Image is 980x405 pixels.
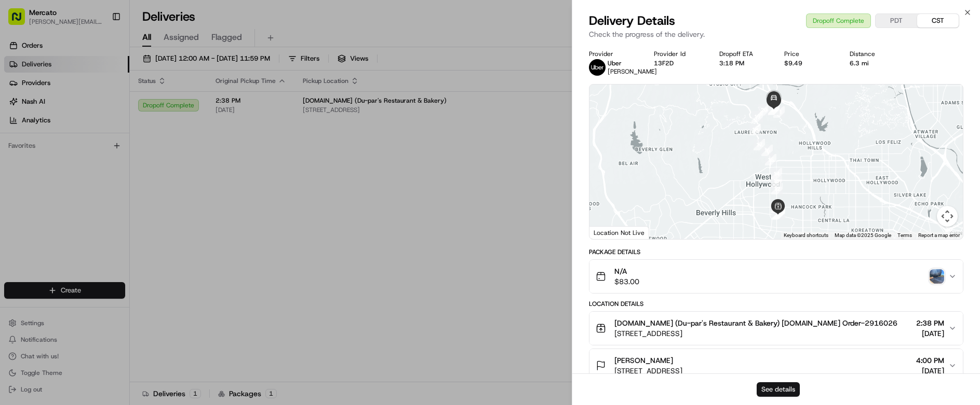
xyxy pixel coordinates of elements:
[758,104,770,116] div: 20
[177,61,189,73] button: Start new chat
[930,269,944,284] img: photo_proof_of_delivery image
[784,50,833,58] div: Price
[589,226,649,239] div: Location Not Live
[614,366,682,376] span: [STREET_ADDRESS]
[88,110,96,118] div: 💻
[918,232,960,238] a: Report a map error
[784,59,833,67] div: $9.49
[719,50,768,58] div: Dropoff ETA
[73,134,126,142] a: Powered byPylon
[98,109,167,119] span: API Documentation
[614,266,639,276] span: N/A
[768,104,780,115] div: 23
[937,206,958,227] button: Map camera controls
[654,59,674,67] button: 13F2D
[10,110,19,118] div: 📗
[10,58,29,76] img: 1736555255976-a54dd68f-1ca7-489b-9aae-adbdc363a1c4
[771,175,782,187] div: 13
[608,59,622,67] span: Uber
[592,226,626,239] a: Open this area in Google Maps (opens a new window)
[35,68,131,76] div: We're available if you need us!
[749,124,761,135] div: 18
[916,366,944,376] span: [DATE]
[771,183,783,194] div: 12
[757,382,800,397] button: See details
[771,168,782,179] div: 14
[6,105,84,123] a: 📗Knowledge Base
[614,328,897,339] span: [STREET_ADDRESS]
[35,58,170,68] div: Start new chat
[589,312,963,345] button: [DOMAIN_NAME] (Du-par's Restaurant & Bakery) [DOMAIN_NAME] Order-2916026[STREET_ADDRESS]2:38 PM[D...
[589,248,963,256] div: Package Details
[614,318,897,328] span: [DOMAIN_NAME] (Du-par's Restaurant & Bakery) [DOMAIN_NAME] Order-2916026
[916,318,944,328] span: 2:38 PM
[84,105,171,123] a: 💻API Documentation
[751,111,763,122] div: 19
[761,145,773,156] div: 16
[765,154,776,165] div: 15
[835,232,891,238] span: Map data ©2025 Google
[589,260,963,293] button: N/A$83.00photo_proof_of_delivery image
[754,139,765,150] div: 17
[589,349,963,382] button: [PERSON_NAME][STREET_ADDRESS]4:00 PM[DATE]
[592,226,626,239] img: Google
[917,14,959,27] button: CST
[589,300,963,308] div: Location Details
[614,355,673,366] span: [PERSON_NAME]
[850,59,898,67] div: 6.3 mi
[784,232,828,239] button: Keyboard shortcuts
[589,59,606,76] img: uber-new-logo.jpeg
[719,59,768,67] div: 3:18 PM
[897,232,912,238] a: Terms (opens in new tab)
[916,328,944,339] span: [DATE]
[27,25,171,36] input: Clear
[589,50,638,58] div: Provider
[21,109,79,119] span: Knowledge Base
[916,355,944,366] span: 4:00 PM
[614,276,639,287] span: $83.00
[608,67,657,76] span: [PERSON_NAME]
[589,29,963,39] p: Check the progress of the delivery.
[850,50,898,58] div: Distance
[876,14,917,27] button: PDT
[103,134,126,142] span: Pylon
[654,50,703,58] div: Provider Id
[589,12,675,29] span: Delivery Details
